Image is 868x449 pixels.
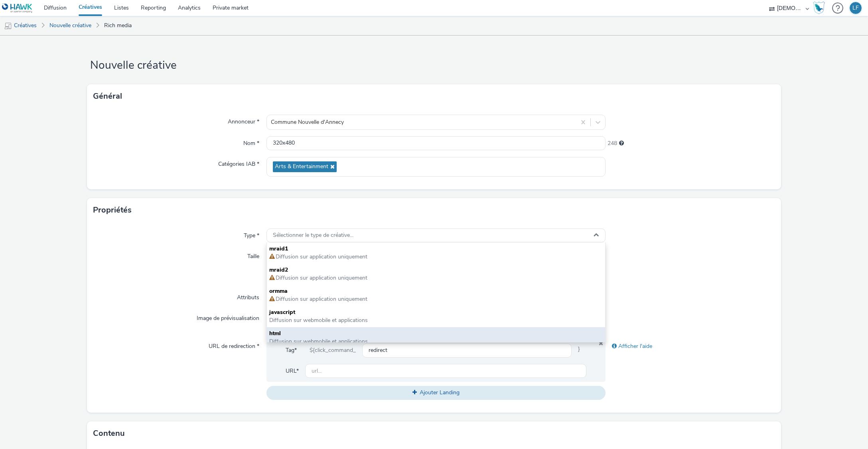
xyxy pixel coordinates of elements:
[93,204,132,216] h3: Propriétés
[269,338,368,345] span: Diffusion sur webmobile et applications
[100,16,136,35] a: Rich media
[93,90,122,102] h3: Général
[225,115,262,126] label: Annonceur *
[2,3,33,13] img: undefined Logo
[813,2,828,14] a: Hawk Academy
[4,22,12,30] img: mobile
[234,290,262,302] label: Attributs
[193,311,262,322] label: Image de prévisualisation
[87,58,781,73] h1: Nouvelle créative
[269,245,602,253] span: mraid1
[244,249,262,260] label: Taille
[572,343,586,358] span: }
[608,139,617,147] span: 248
[852,2,859,14] div: LF
[275,163,328,170] span: Arts & Entertainment
[420,389,460,396] span: Ajouter Landing
[45,16,95,35] a: Nouvelle créative
[269,316,368,324] span: Diffusion sur webmobile et applications
[266,136,605,150] input: Nom
[619,139,624,147] div: 255 caractères maximum
[266,386,605,399] button: Ajouter Landing
[269,266,602,274] span: mraid2
[273,232,353,239] span: Sélectionner le type de créative...
[813,2,825,14] img: Hawk Academy
[241,228,262,240] label: Type *
[275,295,367,303] span: Diffusion sur application uniquement
[275,253,367,260] span: Diffusion sur application uniquement
[606,339,775,354] div: Afficher l'aide
[240,136,262,147] label: Nom *
[269,308,602,316] span: javascript
[275,274,367,282] span: Diffusion sur application uniquement
[303,343,362,358] div: ${click_command_
[269,330,602,338] span: html
[215,157,262,168] label: Catégories IAB *
[205,339,262,350] label: URL de redirection *
[269,287,602,295] span: ormma
[305,364,586,378] input: url...
[93,427,125,439] h3: Contenu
